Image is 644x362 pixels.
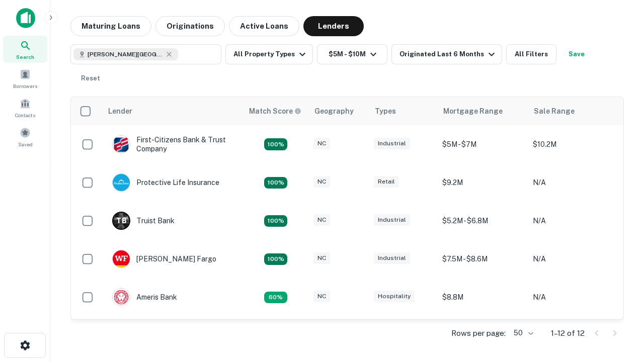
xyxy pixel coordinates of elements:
[528,97,618,125] th: Sale Range
[112,288,177,306] div: Ameris Bank
[3,94,47,121] a: Contacts
[528,202,618,240] td: N/A
[155,16,225,36] button: Originations
[374,176,399,188] div: Retail
[112,212,175,230] div: Truist Bank
[112,250,216,268] div: [PERSON_NAME] Fargo
[18,140,33,148] span: Saved
[3,123,47,150] a: Saved
[437,97,528,125] th: Mortgage Range
[313,176,330,188] div: NC
[116,216,126,226] p: T B
[528,163,618,202] td: N/A
[437,316,528,354] td: $9.2M
[264,215,287,227] div: Matching Properties: 3, hasApolloMatch: undefined
[113,250,130,267] img: picture
[308,97,369,125] th: Geography
[112,173,219,192] div: Protective Life Insurance
[313,138,330,149] div: NC
[225,44,313,64] button: All Property Types
[528,278,618,316] td: N/A
[264,292,287,304] div: Matching Properties: 1, hasApolloMatch: undefined
[528,125,618,163] td: $10.2M
[374,138,410,149] div: Industrial
[534,105,575,117] div: Sale Range
[374,214,410,226] div: Industrial
[16,8,35,28] img: capitalize-icon.png
[437,278,528,316] td: $8.8M
[243,97,308,125] th: Capitalize uses an advanced AI algorithm to match your search with the best lender. The match sco...
[369,97,437,125] th: Types
[551,327,585,339] p: 1–12 of 12
[528,240,618,278] td: N/A
[510,326,535,340] div: 50
[113,174,130,191] img: picture
[506,44,556,64] button: All Filters
[313,214,330,226] div: NC
[249,106,301,117] div: Capitalize uses an advanced AI algorithm to match your search with the best lender. The match sco...
[264,138,287,150] div: Matching Properties: 2, hasApolloMatch: undefined
[112,135,233,153] div: First-citizens Bank & Trust Company
[113,136,130,153] img: picture
[451,327,506,339] p: Rows per page:
[264,177,287,189] div: Matching Properties: 2, hasApolloMatch: undefined
[560,44,593,64] button: Save your search to get updates of matches that match your search criteria.
[594,282,644,330] iframe: Chat Widget
[264,253,287,265] div: Matching Properties: 2, hasApolloMatch: undefined
[13,82,37,90] span: Borrowers
[374,252,410,264] div: Industrial
[437,163,528,202] td: $9.2M
[437,125,528,163] td: $5M - $7M
[437,240,528,278] td: $7.5M - $8.6M
[88,50,163,59] span: [PERSON_NAME][GEOGRAPHIC_DATA], [GEOGRAPHIC_DATA]
[313,291,330,302] div: NC
[74,68,107,88] button: Reset
[249,106,299,117] h6: Match Score
[391,44,502,64] button: Originated Last 6 Months
[314,105,354,117] div: Geography
[399,48,498,60] div: Originated Last 6 Months
[3,65,47,92] a: Borrowers
[443,105,503,117] div: Mortgage Range
[317,44,387,64] button: $5M - $10M
[70,16,151,36] button: Maturing Loans
[15,111,35,119] span: Contacts
[113,289,130,306] img: picture
[437,202,528,240] td: $5.2M - $6.8M
[303,16,364,36] button: Lenders
[229,16,299,36] button: Active Loans
[375,105,396,117] div: Types
[102,97,243,125] th: Lender
[528,316,618,354] td: N/A
[108,105,132,117] div: Lender
[16,53,34,61] span: Search
[313,252,330,264] div: NC
[374,291,415,302] div: Hospitality
[3,36,47,63] a: Search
